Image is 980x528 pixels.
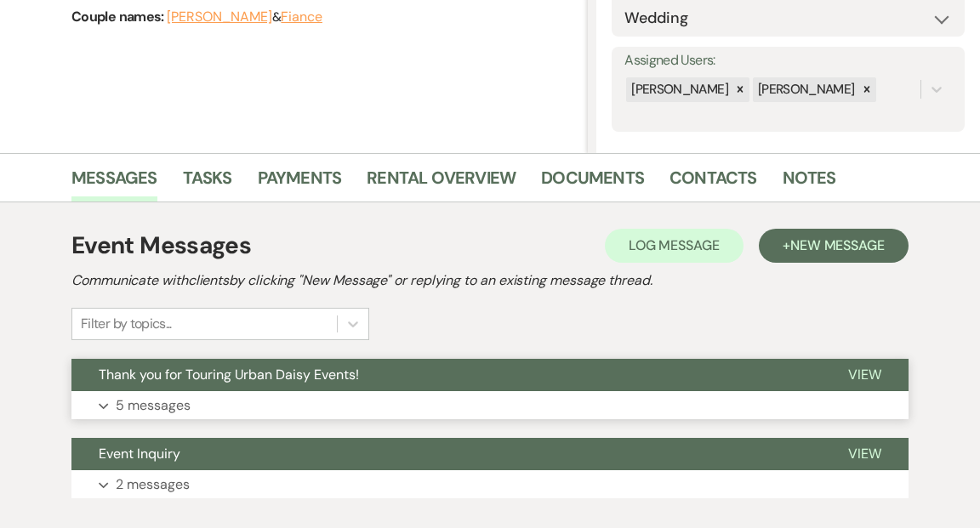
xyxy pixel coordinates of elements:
button: +New Message [759,229,909,263]
a: Contacts [669,164,757,202]
button: Fiance [281,10,322,24]
span: Couple names: [71,8,167,26]
span: New Message [790,236,885,254]
button: 5 messages [71,391,909,420]
span: Log Message [629,236,720,254]
a: Payments [258,164,342,202]
h1: Event Messages [71,228,251,264]
span: Thank you for Touring Urban Daisy Events! [99,366,359,383]
button: Log Message [605,229,744,263]
p: 5 messages [116,395,191,417]
button: [PERSON_NAME] [167,10,272,24]
span: View [848,445,881,463]
button: View [821,438,909,470]
a: Notes [783,164,836,202]
button: View [821,359,909,391]
span: View [848,366,881,383]
h2: Communicate with clients by clicking "New Message" or replying to an existing message thread. [71,270,909,291]
span: & [167,9,322,26]
button: Thank you for Touring Urban Daisy Events! [71,359,821,391]
p: 2 messages [116,474,190,496]
div: [PERSON_NAME] [753,77,857,102]
button: Event Inquiry [71,438,821,470]
label: Assigned Users: [624,48,952,73]
span: Event Inquiry [99,445,180,463]
div: Filter by topics... [81,314,172,334]
a: Documents [541,164,644,202]
a: Tasks [183,164,232,202]
a: Rental Overview [367,164,516,202]
button: 2 messages [71,470,909,499]
a: Messages [71,164,157,202]
div: [PERSON_NAME] [626,77,731,102]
